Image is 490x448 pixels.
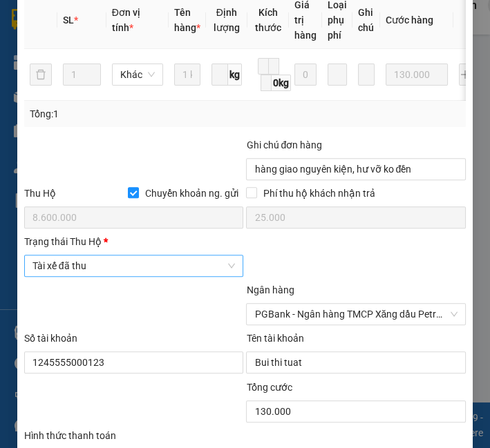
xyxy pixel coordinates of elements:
input: Số tài khoản [24,351,244,373]
span: Đơn vị tính [112,7,140,33]
span: Định lượng [214,7,240,33]
input: R [268,58,279,75]
input: D [258,58,269,75]
label: Hình thức thanh toán [24,430,116,441]
span: Cước hàng [386,14,433,26]
span: PGBank - Ngân hàng TMCP Xăng dầu Petrolimex [254,304,458,324]
span: SL [63,14,74,26]
div: Tổng: 1 [30,106,460,121]
input: Tên tài khoản [246,351,466,373]
label: Số tài khoản [24,333,77,344]
span: 0kg [272,75,291,91]
button: delete [30,64,52,86]
label: Tên tài khoản [246,333,303,344]
span: Phí thu hộ khách nhận trả [257,186,380,201]
span: Kích thước [255,7,281,33]
span: Chuyển khoản ng. gửi [139,186,243,201]
input: 0 [294,64,317,86]
input: Ghi Chú [358,64,375,86]
span: Khác [120,64,155,85]
input: Ghi chú đơn hàng [246,158,466,180]
span: Tài xế đã thu [32,255,236,276]
button: plus [459,64,471,86]
span: kg [228,64,242,86]
div: Trạng thái Thu Hộ [24,234,244,249]
label: Ngân hàng [246,284,294,295]
input: VD: Bàn, Ghế [174,64,200,86]
span: Tên hàng [174,7,200,33]
span: Thu Hộ [24,188,56,199]
input: 0 [386,64,448,86]
label: Ghi chú đơn hàng [246,139,322,150]
input: C [261,75,272,91]
span: Tổng cước [246,382,292,393]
